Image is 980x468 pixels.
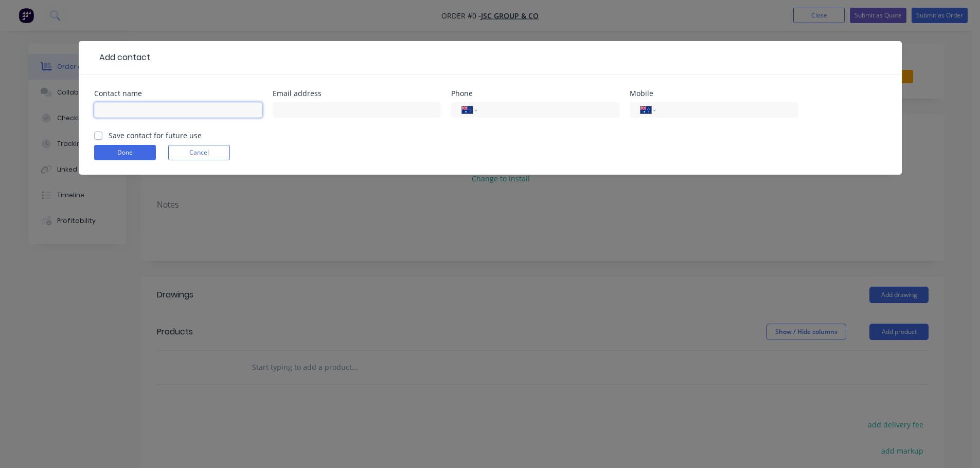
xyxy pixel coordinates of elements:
[273,90,441,97] div: Email address
[109,130,202,141] label: Save contact for future use
[94,90,262,97] div: Contact name
[94,51,150,64] div: Add contact
[168,145,230,160] button: Cancel
[451,90,619,97] div: Phone
[630,90,798,97] div: Mobile
[94,145,156,160] button: Done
